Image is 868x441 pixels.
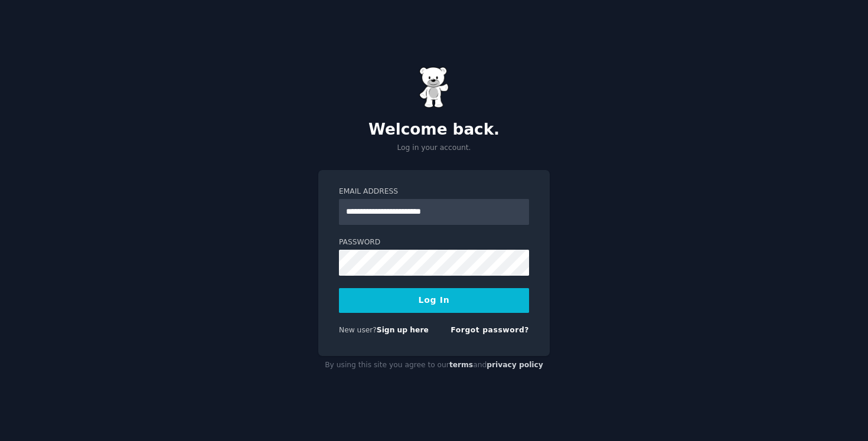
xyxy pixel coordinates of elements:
button: Log In [339,288,529,313]
a: terms [449,361,473,369]
img: Gummy Bear [419,67,449,108]
label: Email Address [339,187,529,197]
a: Forgot password? [451,326,529,334]
p: Log in your account. [318,143,550,153]
div: By using this site you agree to our and [318,356,550,375]
span: New user? [339,326,377,334]
h2: Welcome back. [318,120,550,139]
a: Sign up here [377,326,429,334]
label: Password [339,237,529,248]
a: privacy policy [487,361,543,369]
